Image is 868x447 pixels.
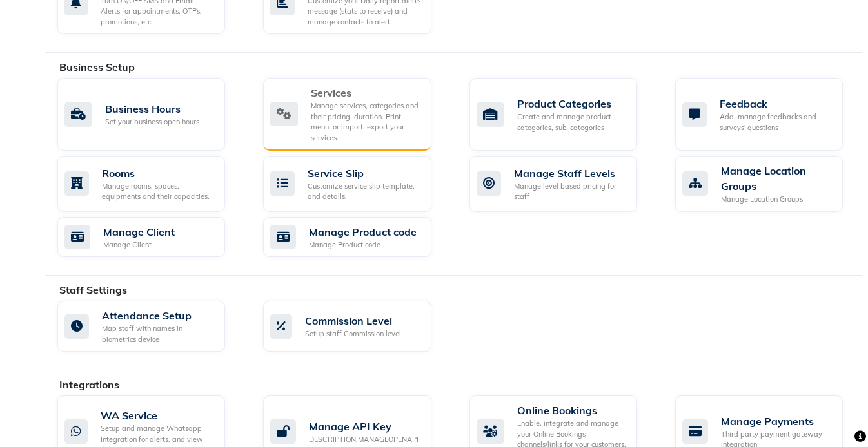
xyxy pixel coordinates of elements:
a: ServicesManage services, categories and their pricing, duration. Print menu, or import, export yo... [263,78,449,151]
div: Manage Payments [721,414,833,429]
a: Service SlipCustomize service slip template, and details. [263,156,449,212]
div: Manage Product code [309,240,417,251]
div: Setup staff Commission level [305,328,401,339]
div: Manage Product code [309,224,417,240]
div: Attendance Setup [102,308,215,323]
div: Product Categories [517,96,627,111]
div: Services [311,85,420,100]
a: Commission LevelSetup staff Commission level [263,301,449,352]
div: Manage Client [103,224,175,240]
div: Add, manage feedbacks and surveys' questions [720,111,833,133]
div: Business Hours [105,101,199,117]
a: Attendance SetupMap staff with names in biometrics device [57,301,244,352]
a: Manage ClientManage Client [57,217,244,258]
div: Feedback [720,96,833,111]
a: Product CategoriesCreate and manage product categories, sub-categories [469,78,656,151]
div: Manage Client [103,240,175,251]
div: Set your business open hours [105,117,199,128]
a: FeedbackAdd, manage feedbacks and surveys' questions [675,78,862,151]
div: Map staff with names in biometrics device [102,323,215,345]
div: DESCRIPTION.MANAGEOPENAPI [309,434,419,445]
div: Online Bookings [517,403,627,418]
div: Manage services, categories and their pricing, duration. Print menu, or import, export your servi... [311,100,420,143]
div: Rooms [102,166,215,181]
div: Commission Level [305,313,401,328]
a: Manage Staff LevelsManage level based pricing for staff [469,156,656,212]
div: Customize service slip template, and details. [308,181,420,202]
a: Manage Location GroupsManage Location Groups [675,156,862,212]
div: Create and manage product categories, sub-categories [517,111,627,133]
a: RoomsManage rooms, spaces, equipments and their capacities. [57,156,244,212]
div: Manage Location Groups [721,163,833,194]
div: Manage level based pricing for staff [514,181,627,202]
div: Manage Staff Levels [514,166,627,181]
div: Service Slip [308,166,420,181]
div: Manage rooms, spaces, equipments and their capacities. [102,181,215,202]
div: Manage API Key [309,419,419,434]
div: Manage Location Groups [721,194,833,205]
div: WA Service [101,408,215,423]
a: Manage Product codeManage Product code [263,217,449,258]
a: Business HoursSet your business open hours [57,78,244,151]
